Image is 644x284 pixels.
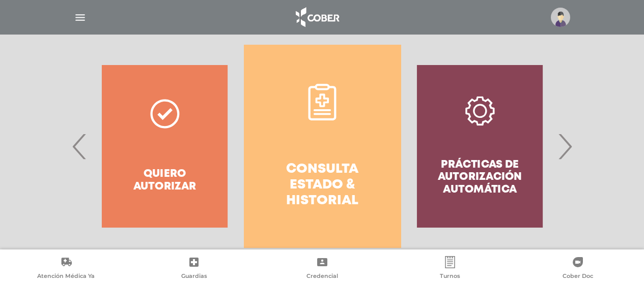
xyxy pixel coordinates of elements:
span: Credencial [306,272,338,281]
span: Cober Doc [563,272,593,281]
span: Next [555,119,575,174]
span: Atención Médica Ya [37,272,95,281]
a: Credencial [258,256,386,282]
h4: Consulta estado & historial [262,162,383,209]
img: logo_cober_home-white.png [290,5,344,29]
a: Turnos [386,256,514,282]
img: profile-placeholder.svg [551,8,570,27]
a: Guardias [130,256,258,282]
span: Turnos [440,272,460,281]
a: Consulta estado & historial [244,45,401,248]
span: Previous [70,119,90,174]
span: Guardias [181,272,207,281]
img: Cober_menu-lines-white.svg [74,11,87,24]
a: Atención Médica Ya [2,256,130,282]
a: Cober Doc [514,256,642,282]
